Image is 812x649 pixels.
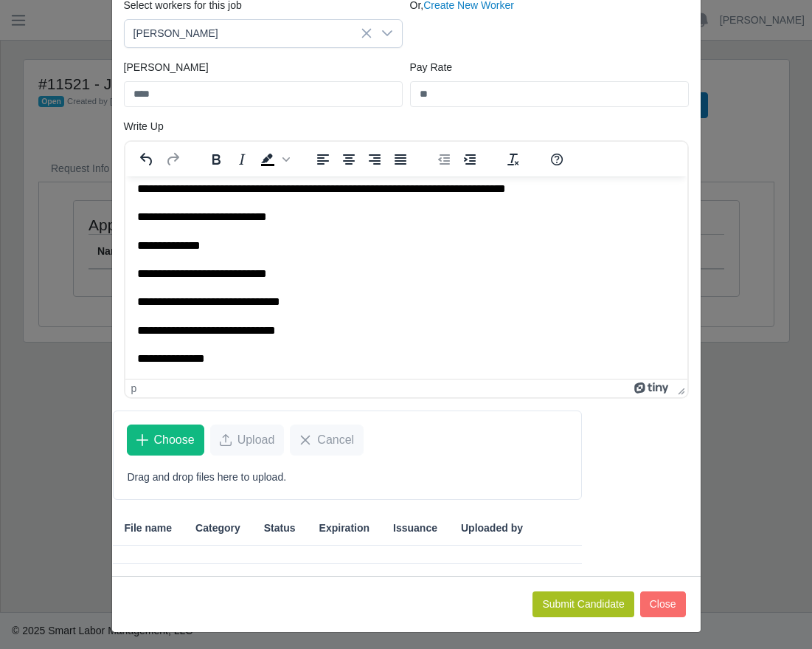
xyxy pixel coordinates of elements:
span: Justin Osborne [125,20,372,47]
button: Upload [210,425,285,456]
span: Cancel [317,431,354,449]
a: Powered by Tiny [634,382,671,394]
button: Align left [310,149,336,170]
span: Category [195,521,240,536]
p: Drag and drop files here to upload. [128,470,568,485]
button: Close [640,591,686,617]
button: Undo [134,149,159,170]
span: Uploaded by [461,521,523,536]
button: Redo [160,149,185,170]
span: Upload [237,431,275,449]
button: Align center [336,149,361,170]
button: Decrease indent [431,149,457,170]
span: File name [125,521,173,536]
button: Cancel [290,425,364,456]
button: Italic [229,149,254,170]
div: Press the Up and Down arrow keys to resize the editor. [672,380,687,397]
button: Justify [388,149,413,170]
button: Help [544,149,569,170]
label: [PERSON_NAME] [124,60,209,75]
button: Increase indent [457,149,482,170]
button: Choose [127,425,204,456]
button: Submit Candidate [532,591,634,617]
span: Status [264,521,296,536]
label: Pay Rate [410,60,453,75]
div: Background color Black [255,149,292,170]
iframe: Rich Text Area [125,176,687,379]
span: Expiration [319,521,369,536]
button: Align right [362,149,387,170]
button: Clear formatting [501,149,526,170]
button: Bold [204,149,229,170]
div: p [131,382,137,394]
label: Write Up [124,119,164,134]
span: Choose [154,431,195,449]
span: Issuance [393,521,437,536]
